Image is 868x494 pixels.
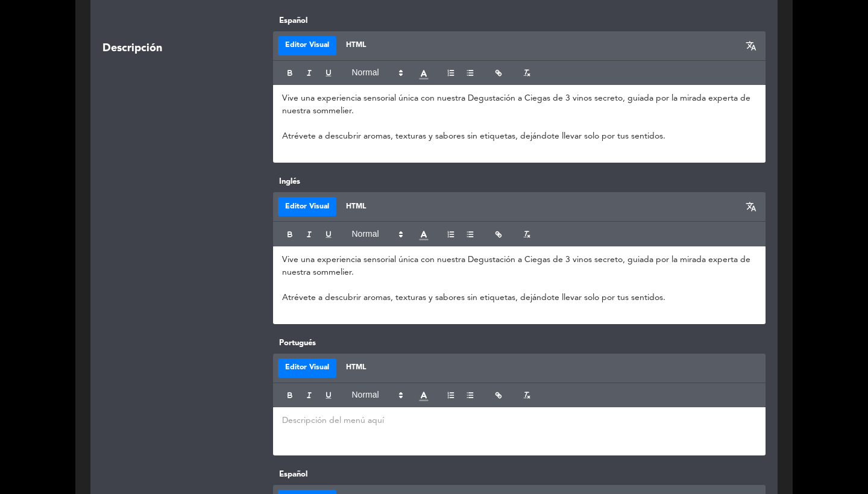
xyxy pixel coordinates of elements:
label: Inglés [273,175,766,188]
button: Editor Visual [278,358,336,378]
button: Editor Visual [278,36,336,55]
label: Español [273,468,766,481]
button: Editor Visual [278,197,336,216]
button: HTML [339,197,373,216]
button: HTML [339,36,373,55]
span: translate [746,201,756,212]
span: Descripción [102,40,162,57]
p: Atrévete a descubrir aromas, texturas y sabores sin etiquetas, dejándote llevar solo por tus sent... [282,130,757,143]
label: Español [273,14,766,27]
button: HTML [339,358,373,378]
label: Portugués [273,337,766,349]
button: translate [741,36,761,55]
p: Vive una experiencia sensorial única con nuestra Degustación a Ciegas de 3 vinos secreto, guiada ... [282,92,757,117]
button: translate [741,197,761,216]
p: Atrévete a descubrir aromas, texturas y sabores sin etiquetas, dejándote llevar solo por tus sent... [282,292,757,304]
span: translate [746,40,756,51]
p: Vive una experiencia sensorial única con nuestra Degustación a Ciegas de 3 vinos secreto, guiada ... [282,254,757,279]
